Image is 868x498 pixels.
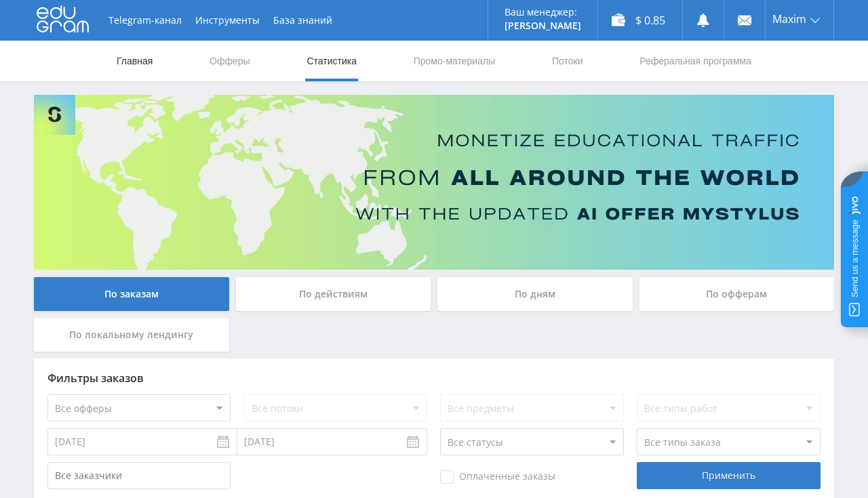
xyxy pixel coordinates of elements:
div: По действиям [236,277,431,311]
a: Статистика [305,41,358,81]
a: Потоки [551,41,585,81]
span: Оплаченные заказы [440,470,555,484]
p: [PERSON_NAME] [505,20,581,31]
a: Реферальная программа [638,41,753,81]
a: Главная [115,41,154,81]
div: По локальному лендингу [34,318,229,352]
div: По офферам [639,277,835,311]
input: Все заказчики [47,462,231,489]
div: По заказам [34,277,229,311]
a: Промо-материалы [412,41,496,81]
p: Ваш менеджер: [505,7,581,18]
img: Banner [34,95,834,270]
a: Офферы [208,41,252,81]
div: Применить [637,462,820,489]
div: Фильтры заказов [47,372,821,384]
span: Maxim [772,14,806,24]
div: По дням [437,277,633,311]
